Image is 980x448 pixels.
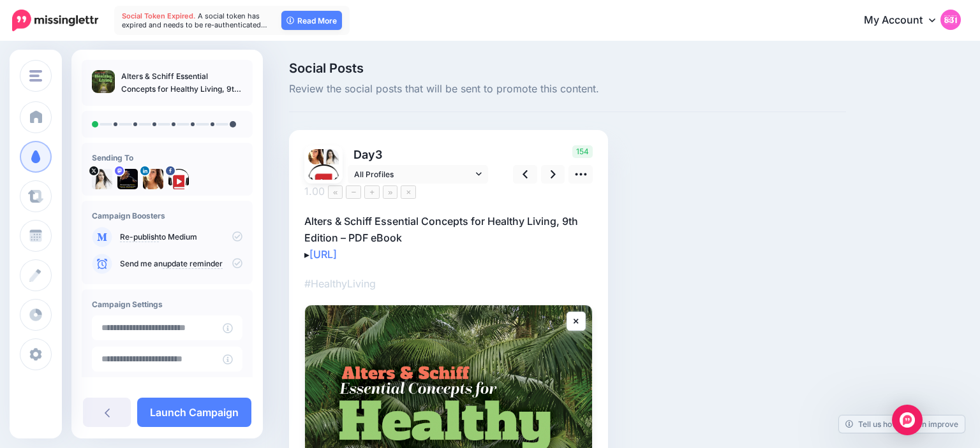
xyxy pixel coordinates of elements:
[375,148,382,161] span: 3
[92,169,112,189] img: tSvj_Osu-58146.jpg
[323,149,339,164] img: tSvj_Osu-58146.jpg
[892,405,923,435] div: Open Intercom Messenger
[309,248,337,261] a: [URL]
[121,70,242,96] p: Alters & Schiff Essential Concepts for Healthy Living, 9th Edition – PDF eBook
[122,11,267,29] span: A social token has expired and needs to be re-authenticated…
[29,70,42,82] img: menu.png
[308,164,339,195] img: 307443043_482319977280263_5046162966333289374_n-bsa149661.png
[120,258,242,270] p: Send me an
[168,169,189,189] img: 307443043_482319977280263_5046162966333289374_n-bsa149661.png
[572,145,593,158] span: 154
[92,153,242,163] h4: Sending To
[122,11,196,20] span: Social Token Expired.
[304,275,593,292] p: #HealthyLiving
[289,62,846,75] span: Social Posts
[851,5,961,36] a: My Account
[92,300,242,309] h4: Campaign Settings
[308,149,323,164] img: 1537218439639-55706.png
[163,259,223,269] a: update reminder
[120,231,242,243] p: to Medium
[117,169,138,189] img: 802740b3fb02512f-84599.jpg
[348,145,490,164] p: Day
[354,168,473,181] span: All Profiles
[92,70,115,93] img: ac1860a9474b9389ba9ae9e14ef4d2aa_thumb.jpg
[281,11,342,30] a: Read More
[348,165,488,184] a: All Profiles
[304,213,593,263] p: Alters & Schiff Essential Concepts for Healthy Living, 9th Edition – PDF eBook ▸
[92,211,242,220] h4: Campaign Boosters
[143,169,163,189] img: 1537218439639-55706.png
[120,232,159,242] a: Re-publish
[839,415,965,433] a: Tell us how we can improve
[12,10,98,31] img: Missinglettr
[289,81,846,98] span: Review the social posts that will be sent to promote this content.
